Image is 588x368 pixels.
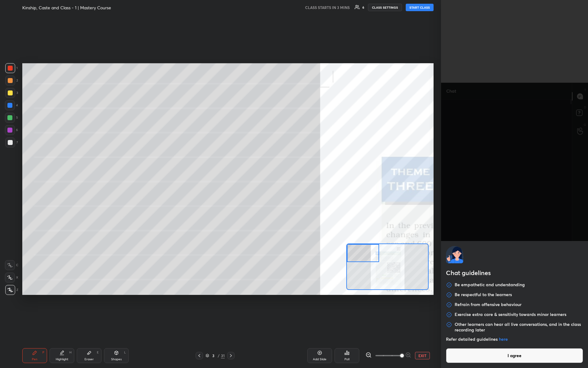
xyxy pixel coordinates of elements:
div: L [124,351,126,354]
button: I agree [446,348,583,363]
div: 6 [362,6,364,9]
div: 31 [221,353,225,358]
div: 4 [5,100,18,110]
p: Be empathetic and understanding [455,282,525,288]
div: Eraser [84,358,94,361]
div: 6 [5,125,18,135]
div: Highlight [56,358,68,361]
h2: Chat guidelines [446,268,583,279]
div: 3 [210,354,217,357]
div: 7 [5,138,18,147]
div: 3 [5,88,18,98]
div: E [97,351,99,354]
div: Z [5,285,18,295]
p: Refer detailed guidelines [446,336,583,342]
button: CLASS SETTINGS [368,4,402,11]
h5: CLASS STARTS IN 3 MINS [305,5,350,10]
div: Pen [32,358,37,361]
p: Refrain from offensive behaviour [455,302,521,308]
div: P [42,351,44,354]
h4: Kinship, Caste and Class - 1 | Mastery Course [22,5,111,11]
div: X [5,273,18,283]
div: 1 [5,63,18,73]
div: 5 [5,113,18,123]
div: Add Slide [313,358,326,361]
div: 2 [5,76,18,85]
p: Exercise extra care & sensitivity towards minor learners [455,312,566,318]
div: / [218,354,220,357]
button: START CLASS [406,4,434,11]
button: EXIT [415,352,430,359]
div: H [69,351,71,354]
div: Poll [344,358,349,361]
p: Other learners can hear all live conversations, and in the class recording later [455,322,583,333]
a: here [499,336,508,342]
div: Shapes [111,358,122,361]
div: C [5,260,18,270]
p: Be respectful to the learners [455,292,512,298]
